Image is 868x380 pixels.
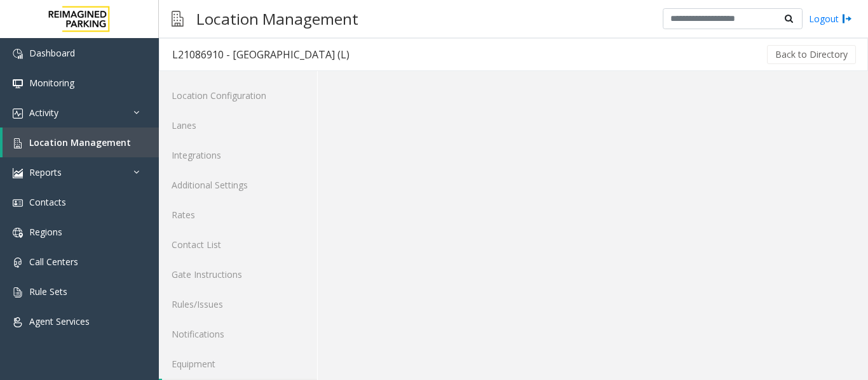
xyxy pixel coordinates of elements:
[29,226,62,238] span: Regions
[29,166,62,178] span: Reports
[159,170,317,200] a: Additional Settings
[13,198,23,208] img: 'icon'
[172,46,349,63] div: L21086910 - [GEOGRAPHIC_DATA] (L)
[13,287,23,298] img: 'icon'
[13,108,23,119] img: 'icon'
[159,140,317,170] a: Integrations
[159,259,317,289] a: Gate Instructions
[190,3,365,34] h3: Location Management
[29,47,75,59] span: Dashboard
[159,349,317,379] a: Equipment
[29,256,78,268] span: Call Centers
[3,128,159,157] a: Location Management
[13,168,23,178] img: 'icon'
[29,285,67,298] span: Rule Sets
[29,77,74,89] span: Monitoring
[29,315,90,327] span: Agent Services
[13,79,23,89] img: 'icon'
[13,49,23,59] img: 'icon'
[13,258,23,268] img: 'icon'
[29,136,131,148] span: Location Management
[767,45,856,64] button: Back to Directory
[13,228,23,238] img: 'icon'
[159,110,317,140] a: Lanes
[159,81,317,110] a: Location Configuration
[159,200,317,230] a: Rates
[13,138,23,148] img: 'icon'
[172,3,184,34] img: pageIcon
[29,107,58,119] span: Activity
[13,317,23,327] img: 'icon'
[809,12,852,25] a: Logout
[159,289,317,319] a: Rules/Issues
[159,230,317,259] a: Contact List
[159,319,317,349] a: Notifications
[842,12,852,25] img: logout
[29,196,66,208] span: Contacts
